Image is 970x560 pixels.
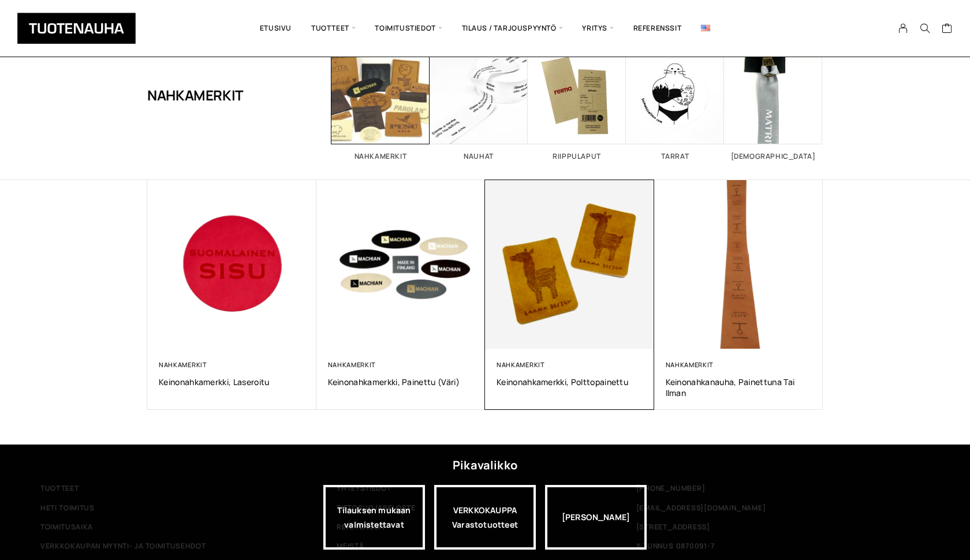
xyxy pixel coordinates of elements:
[452,9,573,48] span: Tilaus / Tarjouspyyntö
[545,485,647,550] div: [PERSON_NAME]
[365,9,452,48] span: Toimitustiedot
[331,46,430,160] a: Visit product category Nahkamerkit
[626,46,724,160] a: Visit product category Tarrat
[453,455,517,476] div: Pikavalikko
[323,485,425,550] a: Tilauksen mukaan valmistettavat
[528,46,626,160] a: Visit product category Riippulaput
[666,376,812,398] a: Keinonahkanauha, Painettuna tai ilman
[666,360,714,369] a: Nahkamerkit
[528,153,626,160] h2: Riippulaput
[328,360,376,369] a: Nahkamerkit
[724,46,822,160] a: Visit product category Vedin
[626,153,724,160] h2: Tarrat
[331,153,430,160] h2: Nahkamerkit
[430,46,528,160] a: Visit product category Nauhat
[301,9,365,48] span: Tuotteet
[497,360,545,369] a: Nahkamerkit
[434,485,536,550] div: VERKKOKAUPPA Varastotuotteet
[159,360,207,369] a: Nahkamerkit
[159,376,305,387] a: Keinonahkamerkki, laseroitu
[624,9,692,48] a: Referenssit
[430,153,528,160] h2: Nauhat
[147,46,244,144] h1: Nahkamerkit
[892,23,915,33] a: My Account
[724,153,822,160] h2: [DEMOGRAPHIC_DATA]
[250,9,301,48] a: Etusivu
[942,23,953,36] a: Cart
[572,9,623,48] span: Yritys
[497,376,643,387] a: Keinonahkamerkki, polttopainettu
[914,23,936,33] button: Search
[434,485,536,550] a: VERKKOKAUPPAVarastotuotteet
[328,376,474,387] a: Keinonahkamerkki, painettu (väri)
[701,25,710,31] img: English
[17,13,136,44] img: Tuotenauha Oy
